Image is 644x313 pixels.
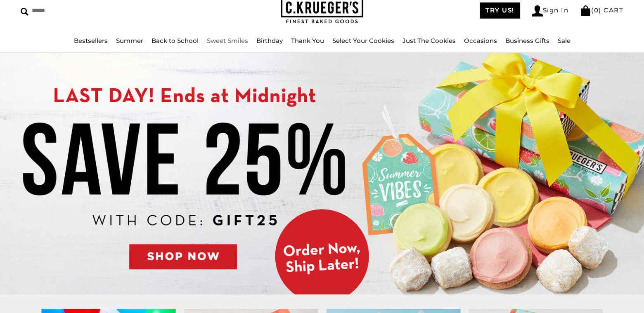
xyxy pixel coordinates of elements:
a: (0) CART [580,6,623,14]
a: TRY US! [480,2,520,19]
a: Sign In [532,5,569,16]
a: Thank You [291,37,324,45]
img: Search [21,8,28,16]
a: Bestsellers [74,37,108,45]
img: Bag [580,5,591,16]
span: 0 [594,6,599,14]
input: Search [21,4,119,17]
a: Sale [558,37,571,45]
a: Sweet Smiles [207,37,248,45]
a: Business Gifts [505,37,549,45]
a: Birthday [256,37,283,45]
a: Back to School [152,37,199,45]
a: Select Your Cookies [332,37,394,45]
a: Occasions [464,37,497,45]
img: Account [532,5,543,16]
a: Summer [116,37,143,45]
a: Just The Cookies [402,37,456,45]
